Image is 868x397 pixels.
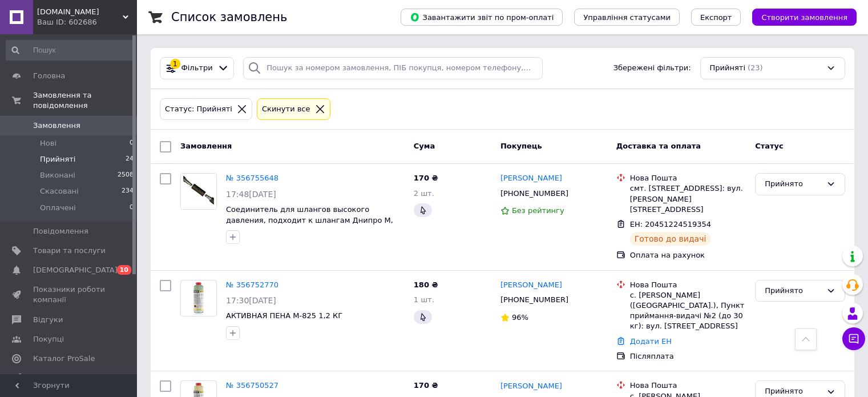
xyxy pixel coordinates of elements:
[226,205,393,235] a: Соединитель для шлангов высокого давления, подходит к шлангам Днипро М, Интертул, Део
[33,373,72,383] span: Аналітика
[500,381,562,392] a: [PERSON_NAME]
[6,40,135,61] input: Пошук
[33,334,64,344] span: Покупці
[122,186,134,197] span: 234
[613,63,691,74] span: Збережені фільтри:
[414,381,438,390] span: 170 ₴
[33,226,88,236] span: Повідомлення
[226,190,276,199] span: 17:48[DATE]
[118,170,134,181] span: 2508
[37,7,123,17] span: PSL.COM.UA
[414,174,438,182] span: 170 ₴
[700,13,732,22] span: Експорт
[181,280,216,316] img: Фото товару
[748,63,763,72] span: (23)
[765,285,822,297] div: Прийнято
[33,121,80,131] span: Замовлення
[33,71,65,81] span: Головна
[630,220,711,228] span: ЕН: 20451224519354
[741,13,857,21] a: Створити замовлення
[33,354,95,364] span: Каталог ProSale
[414,280,438,289] span: 180 ₴
[500,173,562,184] a: [PERSON_NAME]
[40,186,79,197] span: Скасовані
[500,280,562,291] a: [PERSON_NAME]
[171,10,287,24] h1: Список замовлень
[226,381,278,390] a: № 356750527
[260,103,313,115] div: Cкинути все
[630,380,746,391] div: Нова Пошта
[40,154,75,165] span: Прийняті
[226,311,342,320] a: АКТИВНАЯ ПЕНА M-825 1,2 КГ
[842,327,865,350] button: Чат з покупцем
[33,315,63,325] span: Відгуки
[630,290,746,332] div: с. [PERSON_NAME] ([GEOGRAPHIC_DATA].), Пункт приймання-видачі №2 (до 30 кг): вул. [STREET_ADDRESS]
[33,246,106,256] span: Товари та послуги
[630,232,711,246] div: Готово до видачі
[226,174,278,182] a: № 356755648
[512,313,528,322] span: 96%
[512,206,564,215] span: Без рейтингу
[33,90,137,111] span: Замовлення та повідомлення
[226,296,276,305] span: 17:30[DATE]
[414,295,434,304] span: 1 шт.
[401,9,563,26] button: Завантажити звіт по пром-оплаті
[765,178,822,190] div: Прийнято
[630,173,746,183] div: Нова Пошта
[181,63,213,74] span: Фільтри
[181,174,216,209] img: Фото товару
[500,142,542,150] span: Покупець
[630,250,746,260] div: Оплата на рахунок
[37,17,137,27] div: Ваш ID: 602686
[630,183,746,215] div: смт. [STREET_ADDRESS]: вул. [PERSON_NAME][STREET_ADDRESS]
[630,280,746,290] div: Нова Пошта
[40,203,76,213] span: Оплачені
[163,103,235,115] div: Статус: Прийняті
[755,142,784,150] span: Статус
[117,265,131,275] span: 10
[130,138,134,149] span: 0
[710,63,745,74] span: Прийняті
[40,138,56,149] span: Нові
[126,154,134,165] span: 24
[761,13,847,22] span: Створити замовлення
[170,59,180,69] div: 1
[630,337,672,346] a: Додати ЕН
[180,280,217,316] a: Фото товару
[616,142,701,150] span: Доставка та оплата
[630,351,746,362] div: Післяплата
[691,9,741,26] button: Експорт
[498,292,571,307] div: [PHONE_NUMBER]
[574,9,680,26] button: Управління статусами
[180,142,232,150] span: Замовлення
[33,284,106,305] span: Показники роботи компанії
[414,189,434,198] span: 2 шт.
[33,265,118,275] span: [DEMOGRAPHIC_DATA]
[180,173,217,210] a: Фото товару
[414,142,435,150] span: Cума
[583,13,671,22] span: Управління статусами
[243,57,543,79] input: Пошук за номером замовлення, ПІБ покупця, номером телефону, Email, номером накладної
[752,9,857,26] button: Створити замовлення
[410,12,554,22] span: Завантажити звіт по пром-оплаті
[498,186,571,201] div: [PHONE_NUMBER]
[130,203,134,213] span: 0
[226,280,278,289] a: № 356752770
[40,170,75,181] span: Виконані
